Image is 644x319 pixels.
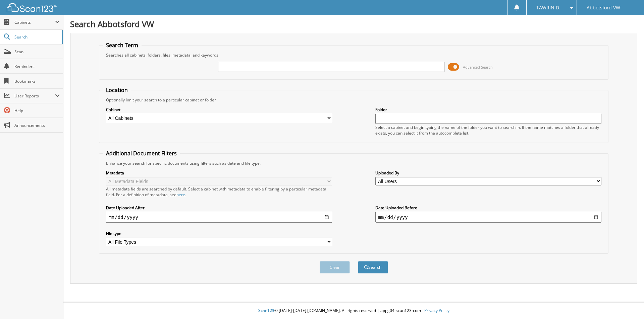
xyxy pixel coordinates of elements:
[63,303,644,319] div: © [DATE]-[DATE] [DOMAIN_NAME]. All rights reserved | appg04-scan123-com |
[375,125,601,136] div: Select a cabinet and begin typing the name of the folder you want to search in. If the name match...
[106,205,332,211] label: Date Uploaded After
[106,107,332,112] label: Cabinet
[106,231,332,236] label: File type
[103,86,131,94] legend: Location
[14,93,55,99] span: User Reports
[424,308,449,313] a: Privacy Policy
[103,42,142,49] legend: Search Term
[14,108,60,113] span: Help
[14,64,60,69] span: Reminders
[176,192,185,197] a: here
[320,261,350,273] button: Clear
[103,52,605,58] div: Searches all cabinets, folders, files, metadata, and keywords
[103,160,605,166] div: Enhance your search for specific documents using filters such as date and file type.
[536,6,560,10] span: TAWRIN D.
[14,78,60,84] span: Bookmarks
[375,212,601,223] input: end
[14,34,59,40] span: Search
[358,261,388,273] button: Search
[7,3,57,12] img: scan123-logo-white.svg
[14,49,60,55] span: Scan
[375,205,601,211] label: Date Uploaded Before
[14,123,60,128] span: Announcements
[106,186,332,197] div: All metadata fields are searched by default. Select a cabinet with metadata to enable filtering b...
[103,150,180,157] legend: Additional Document Filters
[375,107,601,112] label: Folder
[463,65,493,70] span: Advanced Search
[375,170,601,176] label: Uploaded By
[587,6,620,10] span: Abbotsford VW
[106,212,332,223] input: start
[14,19,55,25] span: Cabinets
[70,18,637,29] h1: Search Abbotsford VW
[106,170,332,176] label: Metadata
[258,308,274,313] span: Scan123
[103,97,605,103] div: Optionally limit your search to a particular cabinet or folder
